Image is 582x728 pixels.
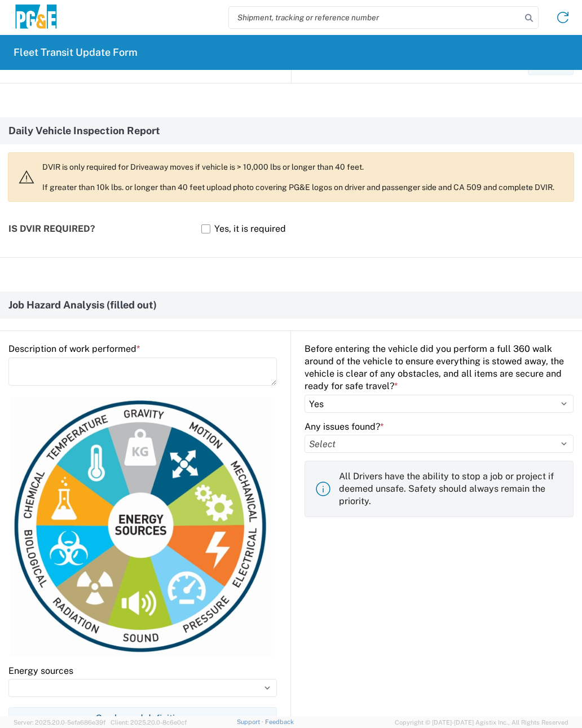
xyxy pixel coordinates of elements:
div: Is DVIR required? [8,210,195,248]
img: pge [14,5,59,31]
span: Job Hazard Analysis (filled out) [8,300,157,310]
span: Client: 2025.20.0-8c6e0cf [111,719,187,726]
label: Energy sources [8,665,73,677]
input: Shipment, tracking or reference number [229,7,521,28]
label: Before entering the vehicle did you perform a full 360 walk around of the vehicle to ensure every... [305,343,574,392]
p: DVIR is only required for Driveaway moves if vehicle is > 10,000 lbs or longer than 40 feet. If g... [42,162,565,192]
h2: Fleet Transit Update Form [14,46,138,59]
a: Support [237,718,265,725]
label: Description of work performed [8,343,140,355]
span: Daily Vehicle Inspection Report [8,126,160,136]
label: Any issues found? [305,421,383,433]
span: Server: 2025.20.0-5efa686e39f [14,719,105,726]
p: All Drivers have the ability to stop a job or project if deemed unsafe. Safety should always rema... [339,470,564,508]
label: Yes, it is required [201,219,286,239]
span: Copyright © [DATE]-[DATE] Agistix Inc., All Rights Reserved [395,717,568,727]
a: Feedback [265,718,294,725]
